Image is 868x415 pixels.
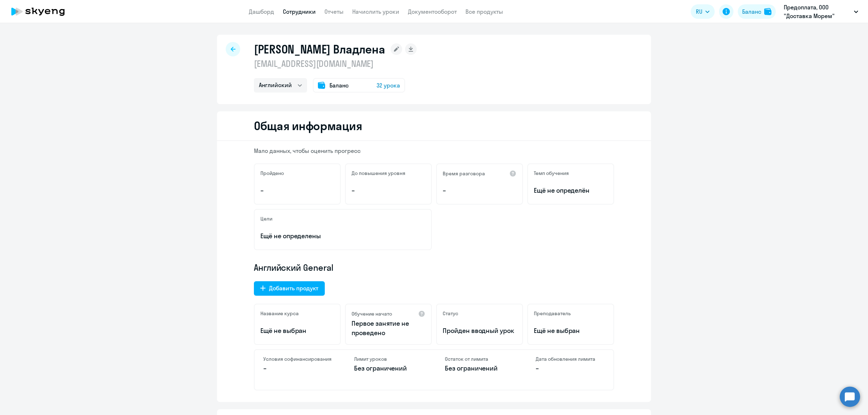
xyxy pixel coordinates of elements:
p: – [352,186,425,195]
h5: Обучение начато [352,311,392,317]
img: balance [764,8,771,15]
p: – [443,186,516,195]
span: RU [696,7,702,16]
p: Без ограничений [445,364,514,373]
p: Без ограничений [354,364,423,373]
h2: Общая информация [254,119,362,133]
a: Все продукты [465,8,503,15]
h5: Время разговора [443,170,485,177]
h4: Лимит уроков [354,356,423,362]
h5: Название курса [260,310,299,317]
p: Ещё не выбран [260,326,334,335]
div: Баланс [742,7,761,16]
span: Английский General [254,262,333,273]
h5: Пройдено [260,170,284,176]
p: Предоплата, ООО "Доставка Морем" [784,3,851,20]
h5: Цели [260,215,272,222]
h4: Остаток от лимита [445,356,514,362]
p: Пройден вводный урок [443,326,516,335]
h4: Дата обновления лимита [536,356,605,362]
span: Баланс [329,81,349,90]
a: Сотрудники [283,8,316,15]
h5: Преподаватель [534,310,571,317]
p: – [260,186,334,195]
h4: Условия софинансирования [263,356,332,362]
h1: [PERSON_NAME] Владлена [254,42,385,56]
p: Мало данных, чтобы оценить прогресс [254,147,614,155]
p: – [263,364,332,373]
h5: Темп обучения [534,170,569,176]
p: [EMAIL_ADDRESS][DOMAIN_NAME] [254,58,417,69]
a: Дашборд [249,8,274,15]
button: Предоплата, ООО "Доставка Морем" [780,3,862,20]
span: Ещё не определён [534,186,608,195]
button: Добавить продукт [254,281,325,296]
button: RU [691,4,715,19]
button: Балансbalance [738,4,776,19]
p: Ещё не определены [260,231,425,241]
a: Начислить уроки [352,8,399,15]
a: Отчеты [324,8,344,15]
h5: Статус [443,310,458,317]
a: Документооборот [408,8,457,15]
p: Ещё не выбран [534,326,608,335]
div: Добавить продукт [269,284,318,292]
h5: До повышения уровня [352,170,405,176]
p: – [536,364,605,373]
p: Первое занятие не проведено [352,319,425,338]
span: 32 урока [376,81,400,90]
